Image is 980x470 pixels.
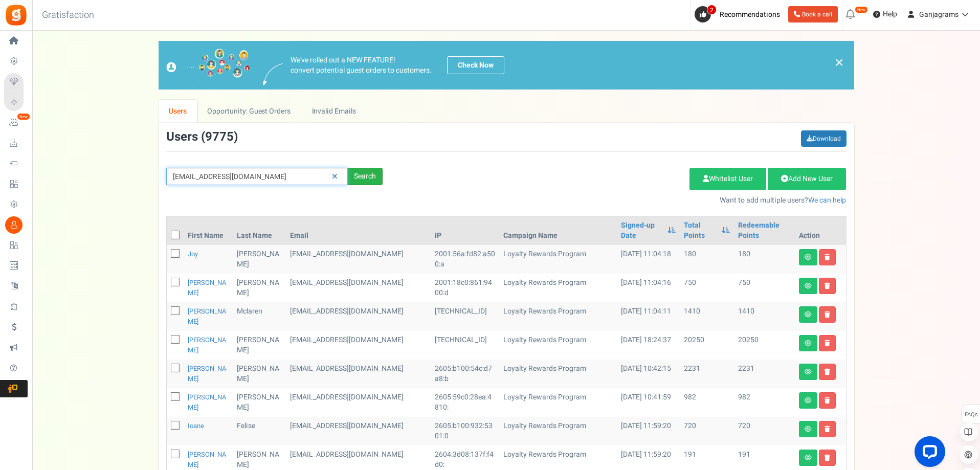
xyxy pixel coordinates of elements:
[499,331,617,360] td: Loyalty Rewards Program
[720,9,780,20] span: Recommendations
[499,216,617,245] th: Campaign Name
[805,455,812,461] i: View details
[286,274,431,302] td: [EMAIL_ADDRESS][DOMAIN_NAME]
[166,130,238,144] h3: Users ( )
[805,426,812,432] i: View details
[734,360,795,388] td: 2231
[825,283,830,289] i: Delete user
[805,369,812,375] i: View details
[880,9,897,19] span: Help
[825,455,830,461] i: Delete user
[233,274,286,302] td: [PERSON_NAME]
[707,5,717,15] span: 2
[621,220,662,241] a: Signed-up Date
[499,274,617,302] td: Loyalty Rewards Program
[447,56,504,74] a: Check Now
[499,417,617,445] td: Loyalty Rewards Program
[431,388,499,417] td: 2605:59c0:28ea:4810:
[286,360,431,388] td: [EMAIL_ADDRESS][DOMAIN_NAME]
[795,216,846,245] th: Action
[617,417,680,445] td: [DATE] 11:59:20
[788,6,838,23] a: Book a call
[499,360,617,388] td: Loyalty Rewards Program
[855,6,868,13] em: New
[825,311,830,318] i: Delete user
[301,100,366,123] a: Invalid Emails
[825,397,830,404] i: Delete user
[805,340,812,346] i: View details
[205,128,234,146] span: 9775
[689,168,766,190] a: Whitelist User
[734,245,795,274] td: 180
[188,364,227,384] a: [PERSON_NAME]
[695,6,784,23] a: 2 Recommendations
[680,245,734,274] td: 180
[431,245,499,274] td: 2001:56a:fd82:a500:a
[31,5,105,26] h3: Gratisfaction
[17,113,30,120] em: New
[166,168,348,185] input: Search by email or name
[617,331,680,360] td: [DATE] 18:24:37
[680,417,734,445] td: 720
[4,114,28,131] a: New
[617,274,680,302] td: [DATE] 11:04:16
[286,388,431,417] td: [EMAIL_ADDRESS][DOMAIN_NAME]
[184,216,233,245] th: First Name
[233,331,286,360] td: [PERSON_NAME]
[188,421,204,431] a: Ioane
[738,220,791,241] a: Redeemable Points
[431,331,499,360] td: [TECHNICAL_ID]
[291,55,432,76] p: We've rolled out a NEW FEATURE! convert potential guest orders to customers.
[808,195,846,206] a: We can help
[166,49,251,82] img: images
[684,220,717,241] a: Total Points
[398,195,847,206] p: Want to add multiple users?
[263,63,283,85] img: images
[233,302,286,331] td: Mclaren
[431,274,499,302] td: 2001:18c0:861:9400:d
[805,311,812,318] i: View details
[919,9,959,20] span: Ganjagrams
[188,249,198,259] a: Joy
[680,331,734,360] td: 20250
[825,369,830,375] i: Delete user
[159,100,197,123] a: Users
[734,274,795,302] td: 750
[348,168,383,185] div: Search
[801,130,847,147] a: Download
[825,340,830,346] i: Delete user
[327,168,343,186] a: Reset
[233,388,286,417] td: [PERSON_NAME]
[233,417,286,445] td: Felise
[680,302,734,331] td: 1410
[680,388,734,417] td: 982
[431,360,499,388] td: 2605:b100:54c:d7a8:b
[805,254,812,260] i: View details
[835,56,844,69] a: ×
[233,360,286,388] td: [PERSON_NAME]
[499,302,617,331] td: Loyalty Rewards Program
[431,216,499,245] th: IP
[286,216,431,245] th: Email
[188,335,227,355] a: [PERSON_NAME]
[286,302,431,331] td: [EMAIL_ADDRESS][DOMAIN_NAME]
[617,302,680,331] td: [DATE] 11:04:11
[233,216,286,245] th: Last Name
[617,388,680,417] td: [DATE] 10:41:59
[188,278,227,298] a: [PERSON_NAME]
[286,331,431,360] td: [EMAIL_ADDRESS][DOMAIN_NAME]
[734,417,795,445] td: 720
[825,426,830,432] i: Delete user
[197,100,301,123] a: Opportunity: Guest Orders
[869,6,901,23] a: Help
[734,302,795,331] td: 1410
[499,388,617,417] td: Loyalty Rewards Program
[188,306,227,326] a: [PERSON_NAME]
[5,4,28,27] img: Gratisfaction
[805,397,812,404] i: View details
[734,388,795,417] td: 982
[768,168,846,190] a: Add New User
[499,245,617,274] td: Loyalty Rewards Program
[617,245,680,274] td: [DATE] 11:04:18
